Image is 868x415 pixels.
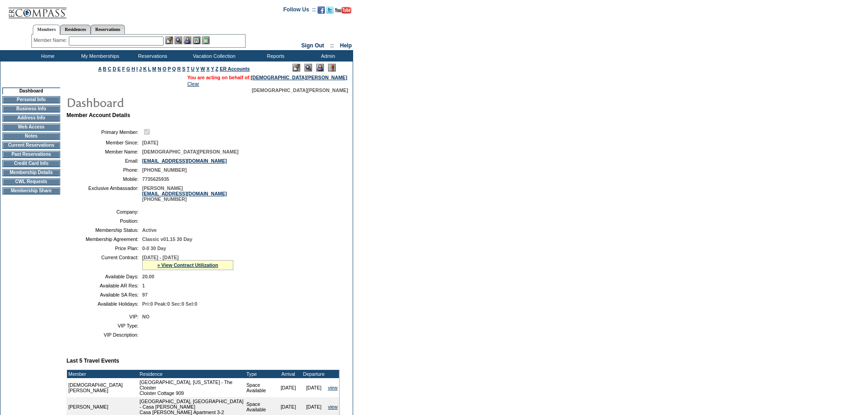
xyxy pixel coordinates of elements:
[168,66,171,72] a: P
[157,262,218,268] a: » View Contract Utilization
[70,301,139,307] td: Available Holidays:
[191,66,195,72] a: U
[70,246,139,251] td: Price Plan:
[220,66,250,72] a: ER Accounts
[73,50,125,61] td: My Memberships
[283,5,316,16] td: Follow Us ::
[34,36,69,44] div: Member Name:
[66,93,248,111] img: pgTtlDashboard.gif
[335,9,351,15] a: Subscribe to our YouTube Channel
[216,66,219,72] a: Z
[67,370,138,378] td: Member
[138,378,245,397] td: [GEOGRAPHIC_DATA], [US_STATE] - The Cloister Cloister Cottage 909
[245,370,276,378] td: Type
[70,314,139,319] td: VIP:
[301,42,324,49] a: Sign Out
[70,158,139,164] td: Email:
[21,50,73,61] td: Home
[301,50,353,61] td: Admin
[70,274,139,279] td: Available Days:
[2,114,60,122] td: Address Info
[340,42,352,49] a: Help
[178,50,248,61] td: Vacation Collection
[152,66,156,72] a: M
[2,187,60,195] td: Membership Share
[138,370,245,378] td: Residence
[2,160,60,167] td: Credit Card Info
[193,36,200,44] img: Reservations
[187,75,347,80] span: You are acting on behalf of:
[142,140,158,145] span: [DATE]
[126,66,130,72] a: G
[2,96,60,103] td: Personal Info
[2,142,60,149] td: Current Reservations
[98,66,102,72] a: A
[200,66,205,72] a: W
[328,385,338,390] a: view
[328,404,338,410] a: view
[122,66,125,72] a: F
[67,112,130,118] b: Member Account Details
[70,128,139,136] td: Primary Member:
[70,140,139,145] td: Member Since:
[139,66,142,72] a: J
[276,378,301,397] td: [DATE]
[318,6,325,14] img: Become our fan on Facebook
[70,218,139,224] td: Position:
[276,370,301,378] td: Arrival
[103,66,107,72] a: B
[177,66,181,72] a: R
[67,378,138,397] td: [DEMOGRAPHIC_DATA][PERSON_NAME]
[143,66,147,72] a: K
[142,191,227,196] a: [EMAIL_ADDRESS][DOMAIN_NAME]
[211,66,214,72] a: Y
[175,36,182,44] img: View
[70,209,139,215] td: Company:
[2,178,60,185] td: CWL Requests
[142,246,166,251] span: 0-0 30 Day
[326,9,334,15] a: Follow us on Twitter
[2,133,60,140] td: Notes
[148,66,151,72] a: L
[70,167,139,173] td: Phone:
[142,292,148,297] span: 97
[187,66,190,72] a: T
[60,25,91,34] a: Residences
[163,66,166,72] a: O
[67,358,119,364] b: Last 5 Travel Events
[70,149,139,154] td: Member Name:
[301,378,327,397] td: [DATE]
[165,36,173,44] img: b_edit.gif
[91,25,125,34] a: Reservations
[142,236,192,242] span: Classic v01.15 30 Day
[142,227,157,233] span: Active
[184,36,191,44] img: Impersonate
[142,149,239,154] span: [DEMOGRAPHIC_DATA][PERSON_NAME]
[125,50,178,61] td: Reservations
[108,66,111,72] a: C
[70,227,139,233] td: Membership Status:
[182,66,185,72] a: S
[304,64,312,72] img: View Mode
[142,301,197,307] span: Pri:0 Peak:0 Sec:0 Sel:0
[113,66,116,72] a: D
[33,25,61,35] a: Members
[172,66,176,72] a: Q
[252,87,348,93] span: [DEMOGRAPHIC_DATA][PERSON_NAME]
[326,6,334,14] img: Follow us on Twitter
[142,314,149,319] span: NO
[251,75,347,80] a: [DEMOGRAPHIC_DATA][PERSON_NAME]
[70,185,139,202] td: Exclusive Ambassador:
[2,151,60,158] td: Past Reservations
[70,255,139,270] td: Current Contract:
[2,87,60,94] td: Dashboard
[318,9,325,15] a: Become our fan on Facebook
[202,36,210,44] img: b_calculator.gif
[2,123,60,131] td: Web Access
[70,323,139,328] td: VIP Type:
[136,66,138,72] a: I
[245,378,276,397] td: Space Available
[330,42,334,49] span: ::
[70,283,139,288] td: Available AR Res:
[142,283,145,288] span: 1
